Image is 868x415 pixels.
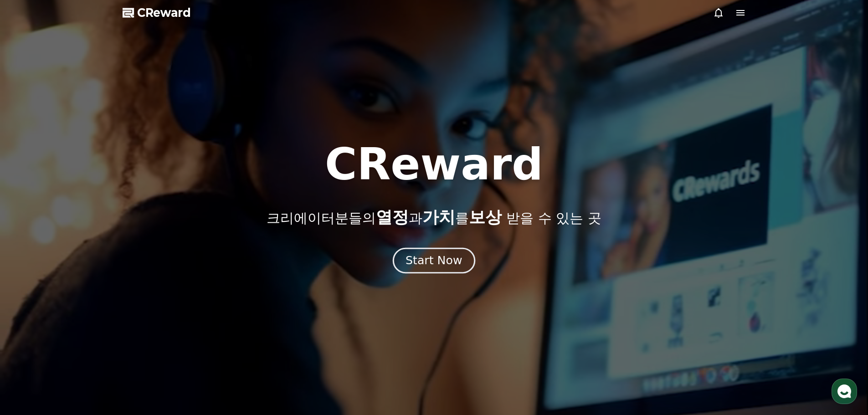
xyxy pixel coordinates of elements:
[469,208,502,226] span: 보상
[123,5,191,20] a: CReward
[29,302,34,310] span: 홈
[406,253,462,268] div: Start Now
[3,289,60,312] a: 홈
[422,208,455,226] span: 가치
[83,303,94,310] span: 대화
[376,208,409,226] span: 열정
[325,143,543,186] h1: CReward
[137,5,191,20] span: CReward
[393,247,475,273] button: Start Now
[395,257,473,266] a: Start Now
[118,289,175,312] a: 설정
[267,208,601,226] p: 크리에이터분들의 과 를 받을 수 있는 곳
[60,289,118,312] a: 대화
[141,302,152,310] span: 설정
